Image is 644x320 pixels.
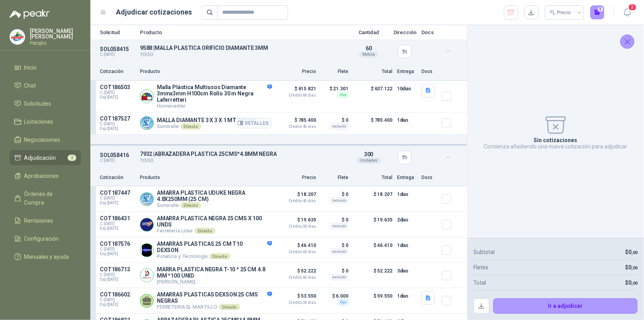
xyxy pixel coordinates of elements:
p: Comienza añadiendo una nueva cotización para adjudicar [484,143,627,150]
span: Aprobaciones [24,172,59,180]
div: Incluido [330,123,348,130]
p: Flete [321,174,348,181]
h1: Adjudicar cotizaciones [116,7,192,18]
span: 0 [629,264,638,271]
button: Cerrar [620,35,635,49]
p: AMARRAS PLASTICAS 25 CM T10 DEXSON [157,241,272,253]
span: ,00 [632,281,638,286]
span: 300 [364,151,374,157]
a: Chat [9,78,81,93]
p: [PERSON_NAME] [157,279,272,285]
p: $ 0 [321,266,348,276]
span: Órdenes de Compra [24,190,74,207]
span: 0 [629,249,638,255]
a: Licitaciones [9,114,81,129]
p: $ [626,248,638,256]
span: Crédito 60 días [277,276,316,280]
p: $ 637.122 [353,84,392,109]
span: C: [DATE] [100,221,135,226]
p: Sumivalle [157,202,272,208]
span: Crédito 30 días [277,225,316,229]
span: Crédito 60 días [277,250,316,254]
span: Configuración [24,234,59,243]
p: 11550 [140,51,344,59]
p: $ 0 [321,115,348,125]
span: ,00 [632,265,638,271]
p: Cantidad [349,30,388,35]
p: Sin cotizaciones [534,137,578,143]
button: 0 [591,5,605,20]
span: C: [DATE] [100,272,135,277]
p: $ 615.821 [277,84,316,97]
a: Configuración [9,231,81,246]
span: Crédito 45 días [277,125,316,129]
p: Total [353,68,392,75]
img: Company Logo [140,269,153,282]
div: Precio [550,7,572,18]
p: $ 0 [321,190,348,199]
p: FERRETERIA EL MARTILLO [157,304,272,310]
img: Company Logo [140,193,153,206]
p: $ 18.207 [277,190,316,203]
p: Docs [421,30,437,35]
span: Exp: [DATE] [100,95,135,100]
p: Producto [140,30,344,35]
div: Directo [219,304,240,310]
button: Ir a adjudicar [493,298,638,314]
img: Company Logo [10,29,25,44]
a: Inicio [9,60,81,75]
p: $ 21.301 [321,84,348,93]
div: Unidades [357,157,381,164]
p: COT186503 [100,84,135,90]
p: 9588 | MALLA PLASTICA ORIFICIO DIAMANTE 3MM [140,45,344,51]
a: Negociaciones [9,132,81,147]
p: 11550 [140,157,344,165]
span: C: [DATE] [100,196,135,201]
p: COT186713 [100,266,135,272]
span: C: [DATE] [100,122,135,126]
p: $ 52.222 [353,266,392,285]
p: MARRA PLASTICA NEGRA T-10 * 25 CM 4.8 MM *100 UNID [157,266,272,279]
p: Docs [421,68,437,75]
p: Entrega [397,68,417,75]
p: C: [DATE] [100,158,135,163]
p: Cotización [100,68,135,75]
span: Remisiones [24,216,53,225]
p: COT187576 [100,241,135,247]
span: C: [DATE] [100,247,135,252]
p: 7932 | ABRAZADERA PLASTICA 25CMS*4.8MM NEGRA [140,151,344,157]
p: Docs [421,174,437,181]
p: $ 0 [321,215,348,225]
p: $ [626,263,638,272]
span: Inicio [24,63,37,72]
span: Adjudicación [24,154,56,162]
p: Entrega [397,174,417,181]
p: $ 59.550 [353,291,392,310]
p: Cotización [100,174,135,181]
p: $ 46.410 [353,241,392,260]
div: Directo [209,253,230,260]
p: $ 6.000 [321,291,348,301]
div: Metros [359,51,378,58]
p: Fletes [474,263,489,272]
span: Manuales y ayuda [24,252,69,261]
span: Negociaciones [24,135,61,144]
p: 2 días [397,215,417,225]
p: Total [474,278,486,287]
div: Directo [180,123,201,130]
p: Potencia y Tecnología [157,253,272,260]
span: 2 [68,155,76,161]
p: MALLA DIAMANTE 3 X 3 X 1 MT ANCHO [157,117,256,123]
span: Solicitudes [24,99,52,108]
p: C: [DATE] [100,52,135,57]
a: Órdenes de Compra [9,187,81,210]
p: Subtotal [474,248,495,256]
span: Chat [24,81,36,90]
div: Incluido [330,197,348,204]
p: 1 días [397,241,417,250]
span: C: [DATE] [100,90,135,95]
div: Directo [195,228,215,234]
div: Incluido [330,223,348,229]
p: COT186602 [100,291,135,298]
p: Flete [321,68,348,75]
